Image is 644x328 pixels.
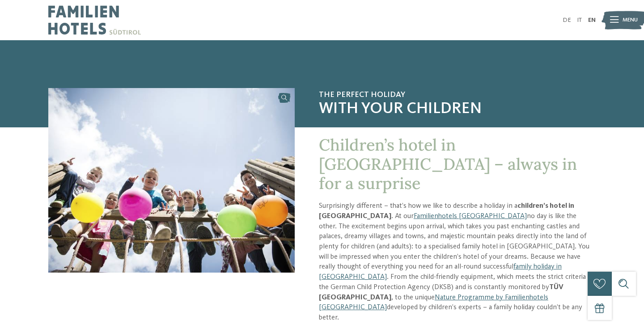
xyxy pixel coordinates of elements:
[48,88,295,273] img: Children’s hotel in South Tyrol: fun, games, action
[623,16,638,24] span: Menu
[588,17,596,23] a: EN
[563,17,571,23] a: DE
[319,201,596,323] p: Surprisingly different – that’s how we like to describe a holiday in a . At our no day is like th...
[319,202,574,220] strong: children’s hotel in [GEOGRAPHIC_DATA]
[319,135,577,193] span: Children’s hotel in [GEOGRAPHIC_DATA] – always in for a surprise
[319,100,596,119] span: with your children
[319,284,563,301] strong: TÜV [GEOGRAPHIC_DATA]
[414,213,527,220] a: Familienhotels [GEOGRAPHIC_DATA]
[319,90,596,100] span: The perfect holiday
[577,17,582,23] a: IT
